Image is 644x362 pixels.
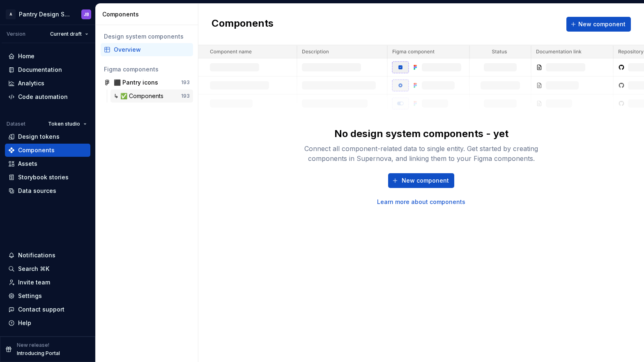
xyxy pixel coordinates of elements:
div: Contact support [18,305,64,314]
a: Settings [5,289,90,302]
a: Assets [5,157,90,170]
button: New component [388,173,454,188]
div: Search ⌘K [18,265,49,273]
a: Data sources [5,184,90,197]
a: Documentation [5,63,90,76]
div: Assets [18,160,37,168]
span: New component [578,20,626,28]
div: Code automation [18,93,68,101]
span: Token studio [48,121,80,127]
a: Components [5,144,90,157]
span: Current draft [50,31,82,37]
a: Learn more about components [377,198,465,206]
p: Introducing Portal [17,350,60,357]
button: Help [5,316,90,330]
div: Settings [18,292,42,300]
button: Search ⌘K [5,262,90,275]
div: Notifications [18,251,55,259]
div: ⬛️ Pantry icons [114,78,158,87]
a: ⬛️ Pantry icons193 [101,76,193,89]
div: Figma components [104,65,190,73]
span: New component [402,176,449,185]
a: ↳ ✅ Components193 [110,89,193,103]
a: Invite team [5,276,90,289]
div: Documentation [18,66,62,74]
div: Help [18,319,31,327]
a: Design tokens [5,130,90,143]
a: Overview [101,43,193,56]
div: Home [18,52,34,60]
button: Contact support [5,303,90,316]
div: A [6,9,16,19]
div: Components [18,146,55,154]
div: Design system components [104,32,190,41]
div: No design system components - yet [334,127,508,140]
button: APantry Design SystemJB [2,5,94,23]
div: Design tokens [18,133,60,141]
div: 193 [181,93,190,99]
div: Overview [114,46,190,54]
div: Invite team [18,278,50,286]
p: New release! [17,342,49,348]
a: Analytics [5,77,90,90]
h2: Components [212,17,274,32]
div: 193 [181,79,190,86]
div: Pantry Design System [19,10,71,18]
div: Connect all component-related data to single entity. Get started by creating components in Supern... [290,144,553,163]
button: Current draft [46,28,92,40]
a: Code automation [5,90,90,103]
div: ↳ ✅ Components [114,92,167,100]
button: Notifications [5,249,90,262]
div: Version [7,31,25,37]
a: Home [5,50,90,63]
div: Storybook stories [18,173,69,181]
div: JB [84,11,89,18]
button: New component [566,17,631,32]
div: Components [102,10,195,18]
div: Dataset [7,121,25,127]
button: Token studio [44,118,90,130]
div: Analytics [18,79,44,87]
a: Storybook stories [5,171,90,184]
div: Data sources [18,187,56,195]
